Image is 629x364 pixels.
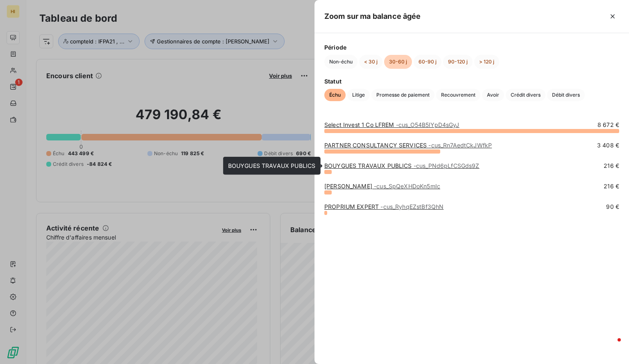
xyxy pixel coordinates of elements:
button: > 120 j [474,55,499,69]
span: BOUYGUES TRAVAUX PUBLICS [228,162,316,169]
a: [PERSON_NAME] [324,183,440,190]
button: Promesse de paiement [371,89,434,101]
button: Échu [324,89,346,101]
button: < 30 j [359,55,382,69]
button: 90-120 j [443,55,473,69]
a: PARTNER CONSULTANCY SERVICES [324,142,492,149]
h5: Zoom sur ma balance âgée [324,11,421,22]
span: Période [324,43,619,52]
button: Recouvrement [436,89,480,101]
span: 8 672 € [597,121,619,129]
button: 60-90 j [414,55,441,69]
button: Litige [347,89,370,101]
span: - cus_PNd6pLfCSGds9Z [414,162,480,169]
span: 216 € [604,182,619,190]
span: 216 € [604,162,619,170]
span: Statut [324,77,619,86]
button: Crédit divers [506,89,545,101]
span: 3 408 € [597,141,619,149]
button: Non-échu [324,55,357,69]
button: Débit divers [547,89,585,101]
span: - cus_RyhqEZstBf3QhN [380,203,443,210]
span: - cus_O54B5IYpD4sGyJ [396,121,459,128]
button: Avoir [482,89,504,101]
span: - cus_SpQeXHDoKn5mIc [374,183,440,190]
a: Select Invest 1 Co LFREM [324,121,459,128]
span: - cus_Rn7AedtCkJWfkP [428,142,492,149]
span: 90 € [606,203,619,211]
a: PROPRIUM EXPERT [324,203,443,210]
iframe: Intercom live chat [601,336,621,356]
a: BOUYGUES TRAVAUX PUBLICS [324,162,480,169]
button: 30-60 j [384,55,412,69]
